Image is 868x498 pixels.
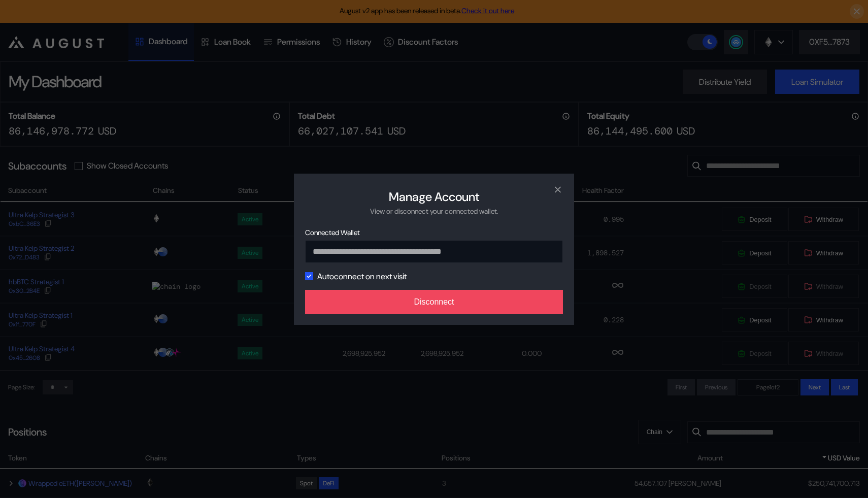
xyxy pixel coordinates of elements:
label: Autoconnect on next visit [317,271,407,282]
h2: Manage Account [389,189,479,205]
button: Disconnect [305,290,563,314]
div: View or disconnect your connected wallet. [370,207,498,216]
span: Connected Wallet [305,228,563,237]
button: close modal [550,182,566,198]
